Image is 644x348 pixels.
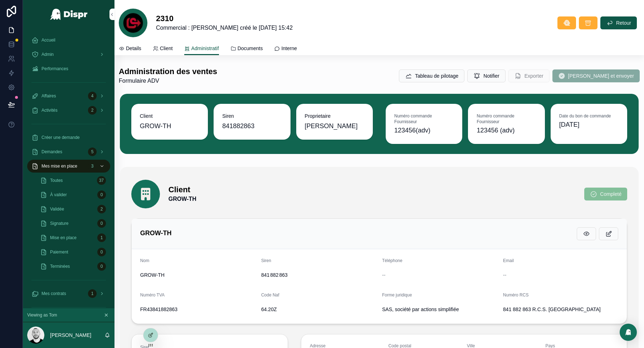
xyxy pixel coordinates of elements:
span: Administratif [191,45,219,52]
span: 841882863 [222,121,282,131]
strong: GROW-TH [169,195,196,203]
span: 123456 (adv) [477,125,536,135]
span: Toutes [50,178,63,183]
div: 1 [88,289,97,298]
span: Paiement [50,249,68,255]
div: 0 [97,190,106,199]
span: [PERSON_NAME] [305,121,358,131]
p: [PERSON_NAME] [50,332,91,339]
span: GROW-TH [140,271,255,279]
span: Validée [50,206,64,212]
div: 37 [97,176,106,185]
span: Date du bon de commande [559,113,611,119]
span: 123456(adv) [394,125,454,135]
span: Nom [140,258,149,263]
span: Client [160,45,173,52]
span: SAS, société par actions simplifiée [382,306,497,313]
span: Siren [261,258,271,263]
a: Administratif [184,42,219,55]
span: Retour [616,19,631,26]
span: GROW-TH [140,121,171,131]
span: Signature [50,221,68,226]
span: Interne [281,45,297,52]
span: À valider [50,192,67,198]
span: Performances [42,66,68,72]
span: Formulaire ADV [119,77,217,85]
span: 841 882 863 R.C.S. [GEOGRAPHIC_DATA] [503,306,618,313]
span: Client [140,112,199,120]
a: Interne [274,42,297,56]
span: Admin [42,52,54,57]
span: Email [503,258,514,263]
span: -- [503,271,506,279]
a: Terminées0 [36,260,110,273]
span: [DATE] [559,120,619,130]
span: Numéro commande Fournisseur [394,113,454,125]
span: 841 882 863 [261,271,376,279]
span: Proprietaire [305,112,364,120]
h2: GROW-TH [140,227,172,239]
span: Numéro TVA [140,293,165,298]
span: Tableau de pilotage [415,72,458,79]
span: FR43841882863 [140,306,255,313]
a: Performances [27,62,110,75]
span: Notifier [483,72,499,79]
span: Créer une demande [42,135,80,140]
span: Details [126,45,141,52]
span: Viewing as Tom [27,312,57,318]
span: Forme juridique [382,293,412,298]
a: Details [119,42,141,56]
a: Signature0 [36,217,110,230]
a: Admin [27,48,110,61]
a: Toutes37 [36,174,110,187]
button: Tableau de pilotage [399,69,464,82]
a: Paiement0 [36,246,110,258]
div: 3 [88,162,97,170]
a: Mes mise en place3 [27,160,110,173]
a: Client [153,42,173,56]
h1: Client [169,185,196,195]
span: Code Naf [261,293,279,298]
div: 0 [97,262,106,271]
a: À valider0 [36,188,110,201]
span: Mes mise en place [42,163,77,169]
a: Demandes5 [27,145,110,158]
a: Accueil [27,34,110,47]
span: Siren [222,112,282,120]
div: 2 [88,106,97,115]
div: Open Intercom Messenger [620,324,637,341]
button: Notifier [467,69,505,82]
h1: 2310 [156,14,293,24]
div: 0 [97,248,106,256]
a: Activités2 [27,104,110,117]
a: Créer une demande [27,131,110,144]
span: 64.20Z [261,306,376,313]
a: Mise en place1 [36,231,110,244]
a: Documents [230,42,263,56]
span: Activités [42,107,58,113]
span: Numéro commande Fournisseur [477,113,536,125]
div: 5 [88,148,97,156]
span: Numéro RCS [503,293,528,298]
span: Mes contrats [42,291,66,296]
span: Commercial : [PERSON_NAME] créé le [DATE] 15:42 [156,24,293,32]
span: Mise en place [50,235,77,241]
a: Validée2 [36,203,110,216]
div: 4 [88,92,97,100]
div: 0 [97,219,106,228]
button: Retour [600,16,637,29]
a: Affaires4 [27,90,110,102]
span: Terminées [50,264,70,269]
span: -- [382,271,385,279]
span: Demandes [42,149,62,155]
span: Documents [238,45,263,52]
div: 1 [97,233,106,242]
span: Téléphone [382,258,402,263]
div: 2 [97,205,106,213]
div: scrollable content [23,29,114,308]
a: Mes contrats1 [27,287,110,300]
span: Affaires [42,93,56,99]
h1: Administration des ventes [119,67,217,77]
img: App logo [50,9,88,20]
span: Accueil [42,37,55,43]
